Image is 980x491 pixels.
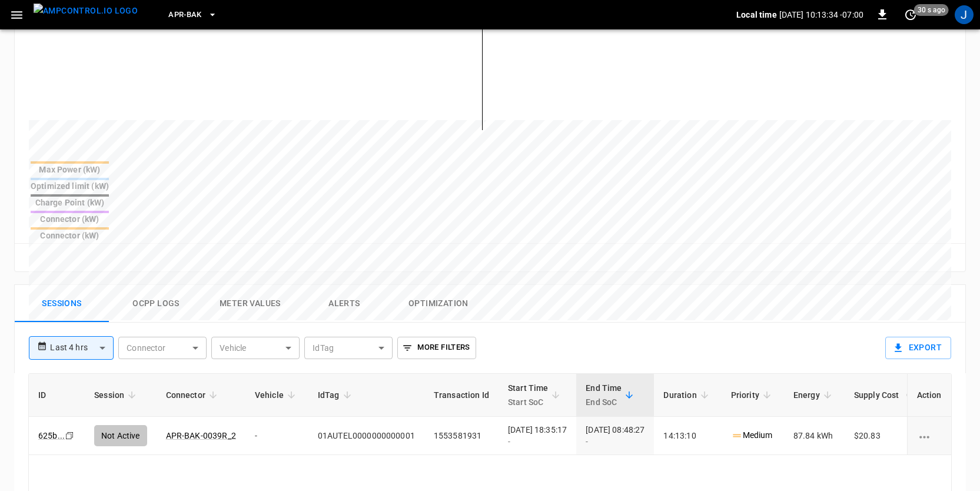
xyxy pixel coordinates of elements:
[663,388,712,402] span: Duration
[424,374,499,417] th: Transaction Id
[854,384,922,406] div: Supply Cost
[391,285,486,323] button: Optimization
[586,395,622,409] p: End SoC
[168,8,202,22] span: APR-BAK
[255,388,299,402] span: Vehicle
[164,4,222,26] button: APR-BAK
[297,285,391,323] button: Alerts
[508,395,549,409] p: Start SoC
[731,388,775,402] span: Priority
[914,4,949,16] span: 30 s ago
[29,374,976,455] table: sessions table
[917,430,942,442] div: charging session options
[166,388,221,402] span: Connector
[397,337,476,359] button: More Filters
[793,388,835,402] span: Energy
[109,285,203,323] button: Ocpp logs
[50,337,114,359] div: Last 4 hrs
[907,374,951,417] th: Action
[508,381,564,409] span: Start TimeStart SoC
[955,5,974,24] div: profile-icon
[779,9,863,21] p: [DATE] 10:13:34 -07:00
[586,381,637,409] span: End TimeEnd SoC
[901,384,922,406] button: The cost of your charging session based on your supply rates
[586,381,622,409] div: End Time
[318,388,355,402] span: IdTag
[15,285,109,323] button: Sessions
[508,381,549,409] div: Start Time
[94,388,139,402] span: Session
[885,337,951,359] button: Export
[29,374,85,417] th: ID
[736,9,777,21] p: Local time
[203,285,297,323] button: Meter Values
[34,4,138,18] img: ampcontrol.io logo
[901,5,920,24] button: set refresh interval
